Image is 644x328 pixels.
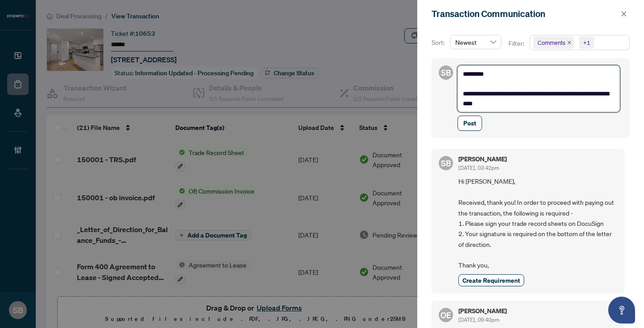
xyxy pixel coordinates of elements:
[508,39,525,48] p: Filter:
[432,7,618,21] div: Transaction Communication
[458,156,507,162] h5: [PERSON_NAME]
[462,276,520,285] span: Create Requirement
[441,309,451,321] span: OE
[583,38,590,47] div: +1
[458,308,507,314] h5: [PERSON_NAME]
[534,36,574,49] span: Comments
[441,66,451,79] span: SB
[608,297,635,324] button: Open asap
[441,157,451,169] span: SB
[458,274,524,286] button: Create Requirement
[458,316,499,323] span: [DATE], 09:40pm
[567,40,572,45] span: close
[463,116,476,130] span: Post
[458,164,499,171] span: [DATE], 03:42pm
[458,176,617,270] span: Hi [PERSON_NAME], Received, thank you! In order to proceed with paying out the transaction, the f...
[458,116,482,131] button: Post
[538,38,565,47] span: Comments
[621,11,627,17] span: close
[432,38,446,47] p: Sort:
[455,35,496,49] span: Newest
